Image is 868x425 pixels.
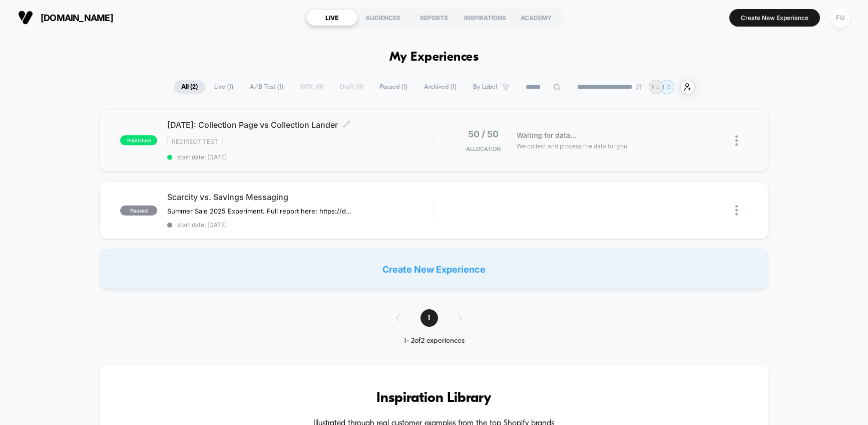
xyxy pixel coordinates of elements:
span: 50 / 50 [468,129,499,139]
p: LD [663,83,671,91]
h1: My Experiences [389,50,479,65]
div: REPORTS [408,10,460,26]
button: [DOMAIN_NAME] [15,10,116,26]
span: By Label [473,83,497,91]
span: Archived ( 1 ) [416,80,464,94]
div: LIVE [306,10,357,26]
span: start date: [DATE] [167,221,433,229]
div: AUDIENCES [357,10,408,26]
span: We collect and process the data for you [517,141,627,151]
span: Waiting for data... [517,130,576,141]
span: All ( 2 ) [174,80,205,94]
span: A/B Test ( 1 ) [242,80,291,94]
span: [DOMAIN_NAME] [41,13,113,23]
span: Paused ( 1 ) [372,80,415,94]
button: Create New Experience [729,9,820,27]
span: Scarcity vs. Savings Messaging [167,192,433,202]
p: FU [652,83,660,91]
h3: Inspiration Library [130,390,738,406]
span: published [120,135,157,145]
span: [DATE]: Collection Page vs Collection Lander [167,120,433,130]
img: close [735,205,738,216]
span: Summer Sale 2025 Experiment. Full report here: https://docs.google.com/document/d/1MSF-fEkvXhjCGL... [167,207,353,215]
img: close [735,135,738,146]
img: Visually logo [18,10,33,25]
span: paused [120,205,157,216]
button: FU [827,8,853,28]
span: Allocation [466,145,501,152]
div: ACADEMY [511,10,562,26]
div: INSPIRATIONS [460,10,511,26]
span: Redirect Test [167,136,223,147]
span: start date: [DATE] [167,153,433,161]
div: FU [830,8,850,28]
div: 1 - 2 of 2 experiences [386,337,483,345]
span: 1 [420,309,438,327]
img: end [636,84,642,90]
div: Create New Experience [100,249,768,289]
span: Live ( 1 ) [207,80,241,94]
